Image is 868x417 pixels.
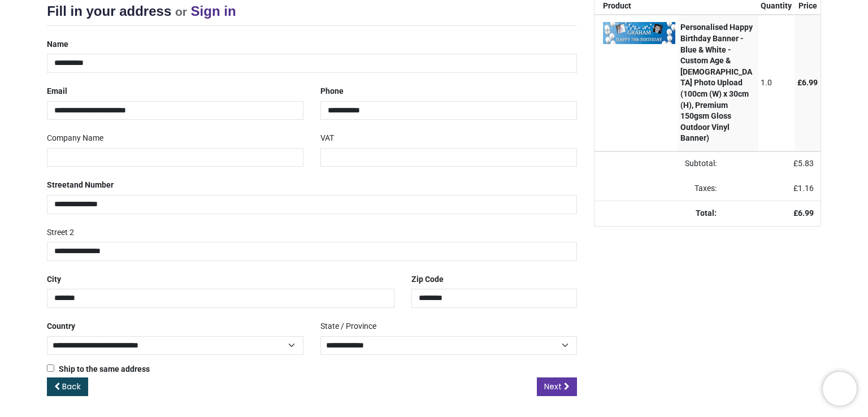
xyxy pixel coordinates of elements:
label: Country [47,317,75,336]
div: 1.0 [761,77,792,89]
label: Ship to the same address [47,364,150,375]
a: Next [537,377,577,397]
label: State / Province [320,317,376,336]
label: Street [47,176,114,195]
span: £ [793,159,814,168]
span: £ [797,78,818,87]
strong: £ [793,208,814,218]
label: Name [47,35,68,54]
input: Ship to the same address [47,364,54,372]
label: Company Name [47,129,103,148]
label: Zip Code [411,270,444,289]
iframe: Brevo live chat [823,372,857,406]
span: 6.99 [802,78,818,87]
strong: Total: [696,208,717,218]
a: Sign in [191,3,236,19]
a: Back [47,377,88,397]
span: 1.16 [798,184,814,193]
span: 6.99 [798,208,814,218]
small: or [175,5,187,18]
span: £ [793,184,814,193]
span: Fill in your address [47,3,171,19]
label: Email [47,82,67,101]
strong: Personalised Happy Birthday Banner - Blue & White - Custom Age & [DEMOGRAPHIC_DATA] Photo Upload ... [680,23,753,142]
label: City [47,270,61,289]
span: Next [544,381,562,392]
label: Phone [320,82,344,101]
img: 63TZXIAAAAGSURBVAMAdbYAjM9edmkAAAAASUVORK5CYII= [603,22,675,44]
td: Taxes: [594,176,724,201]
td: Subtotal: [594,151,724,176]
span: 5.83 [798,159,814,168]
span: Back [62,381,81,392]
span: and Number [70,180,114,189]
label: Street 2 [47,223,74,242]
label: VAT [320,129,334,148]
